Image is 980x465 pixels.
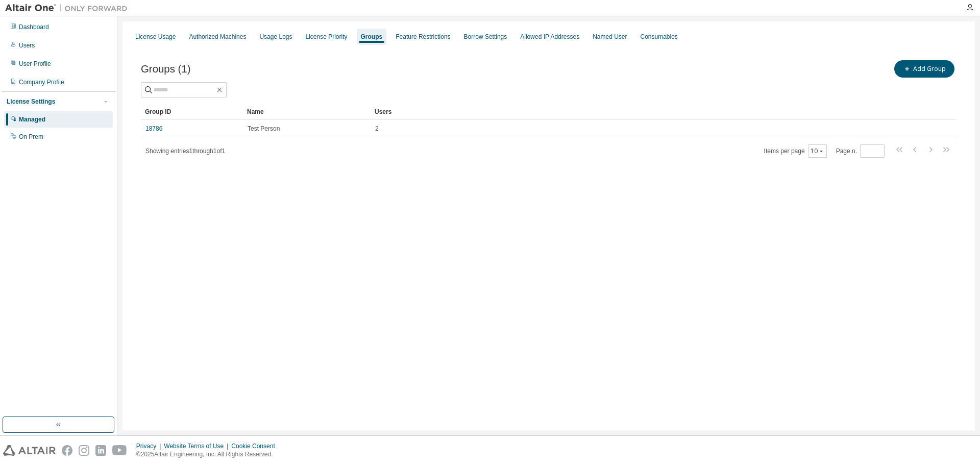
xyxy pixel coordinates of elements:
[248,125,280,133] span: Test Person
[19,78,64,86] div: Company Profile
[112,445,127,456] img: youtube.svg
[593,33,627,41] div: Named User
[361,33,383,41] div: Groups
[79,445,89,456] img: instagram.svg
[62,445,72,456] img: facebook.svg
[136,442,164,450] div: Privacy
[520,33,579,41] div: Allowed IP Addresses
[375,125,379,133] span: 2
[641,33,678,41] div: Consumables
[19,23,49,31] div: Dashboard
[464,33,507,41] div: Borrow Settings
[145,104,239,120] div: Group ID
[836,144,885,158] span: Page n.
[396,33,450,41] div: Feature Restrictions
[7,97,55,106] div: License Settings
[141,63,190,75] span: Groups (1)
[136,450,281,459] p: © 2025 Altair Engineering, Inc. All Rights Reserved.
[95,445,106,456] img: linkedin.svg
[3,445,56,456] img: altair_logo.svg
[19,115,45,124] div: Managed
[231,442,281,450] div: Cookie Consent
[145,148,225,155] span: Showing entries 1 through 1 of 1
[19,60,51,68] div: User Profile
[135,33,176,41] div: License Usage
[764,144,827,158] span: Items per page
[306,33,348,41] div: License Priority
[19,41,35,50] div: Users
[247,104,366,120] div: Name
[145,125,162,133] a: 18786
[811,147,824,155] button: 10
[894,60,954,78] button: Add Group
[375,104,928,120] div: Users
[5,3,133,13] img: Altair One
[259,33,292,41] div: Usage Logs
[19,133,43,141] div: On Prem
[164,442,231,450] div: Website Terms of Use
[189,33,246,41] div: Authorized Machines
